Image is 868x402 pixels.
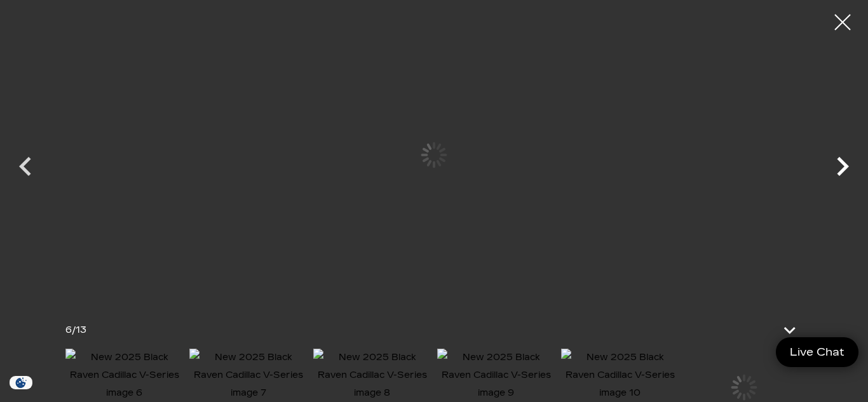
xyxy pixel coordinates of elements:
img: New 2025 Black Raven Cadillac V-Series image 7 [189,349,307,402]
div: / [65,321,86,339]
img: New 2025 Black Raven Cadillac V-Series image 8 [313,349,431,402]
div: Previous [6,141,44,198]
img: Opt-Out Icon [6,376,36,389]
span: 13 [76,325,86,335]
section: Click to Open Cookie Consent Modal [6,376,36,389]
a: Live Chat [776,337,858,367]
div: Next [824,141,862,198]
span: 6 [65,325,72,335]
span: Live Chat [783,345,851,359]
img: New 2025 Black Raven Cadillac V-Series image 6 [65,349,183,402]
img: New 2025 Black Raven Cadillac V-Series image 10 [561,349,679,402]
img: New 2025 Black Raven Cadillac V-Series image 9 [437,349,555,402]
